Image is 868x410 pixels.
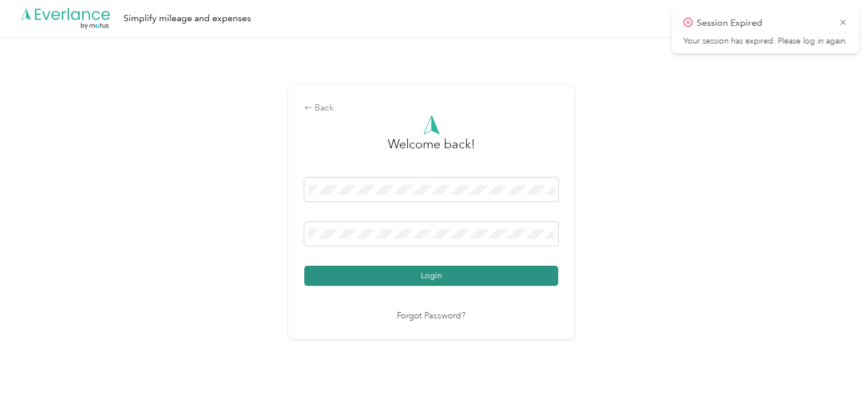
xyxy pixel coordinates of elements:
[397,310,465,323] a: Forgot Password?
[683,36,847,46] p: Your session has expired. Please log in again.
[304,101,558,115] div: Back
[388,135,475,165] h3: greeting
[124,11,251,26] div: Simplify mileage and expenses
[804,346,868,410] iframe: Everlance-gr Chat Button Frame
[304,266,558,286] button: Login
[696,16,830,30] p: Session Expired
